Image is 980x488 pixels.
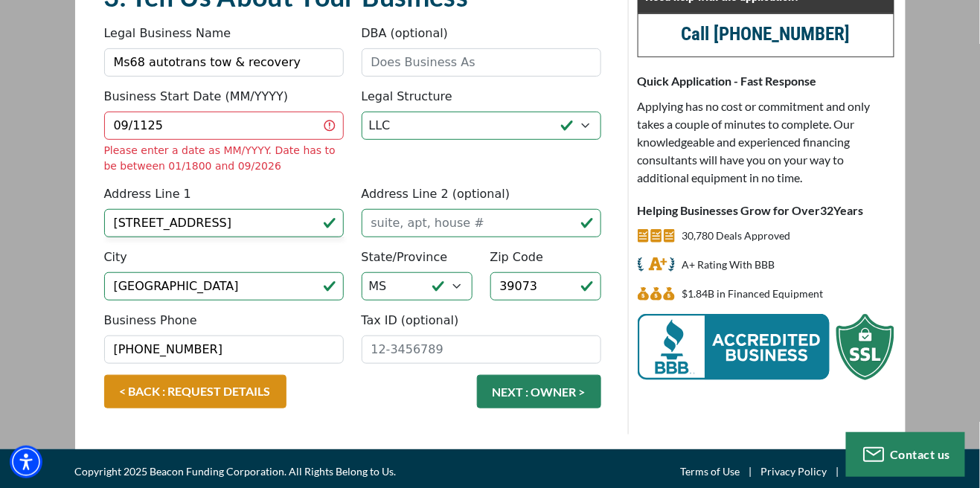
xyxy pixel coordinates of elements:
[682,285,824,303] p: $1,843,753,590 in Financed Equipment
[104,185,191,203] label: Address Line 1
[75,463,397,481] span: Copyright 2025 Beacon Funding Corporation. All Rights Belong to Us.
[846,432,965,477] button: Contact us
[10,446,42,478] div: Accessibility Menu
[104,112,344,140] input: MM/YYYY
[362,312,459,330] label: Tax ID (optional)
[362,48,601,77] input: Does Business As
[638,314,894,380] img: BBB Acredited Business and SSL Protection
[827,463,848,481] span: |
[761,463,827,481] a: Privacy Policy
[682,227,791,245] p: 30,780 Deals Approved
[104,88,289,106] label: Business Start Date (MM/YYYY)
[362,248,448,266] label: State/Province
[362,25,449,42] label: DBA (optional)
[740,463,761,481] span: |
[362,335,601,364] input: 12-3456789
[681,463,740,481] a: Terms of Use
[490,248,544,266] label: Zip Code
[638,202,894,219] p: Helping Businesses Grow for Over Years
[104,25,231,42] label: Legal Business Name
[821,203,834,217] span: 32
[104,248,127,266] label: City
[362,88,452,106] label: Legal Structure
[362,209,601,237] input: suite, apt, house #
[638,97,894,187] p: Applying has no cost or commitment and only takes a couple of minutes to complete. Our knowledgea...
[104,312,197,330] label: Business Phone
[104,375,286,408] a: < BACK : REQUEST DETAILS
[682,23,851,45] a: call (847) 897-2499
[104,143,344,174] div: Please enter a date as MM/YYYY. Date has to be between 01/1800 and 09/2026
[362,185,510,203] label: Address Line 2 (optional)
[638,72,894,90] p: Quick Application - Fast Response
[891,447,951,461] span: Contact us
[682,256,775,274] p: A+ Rating With BBB
[477,375,601,408] button: NEXT : OWNER >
